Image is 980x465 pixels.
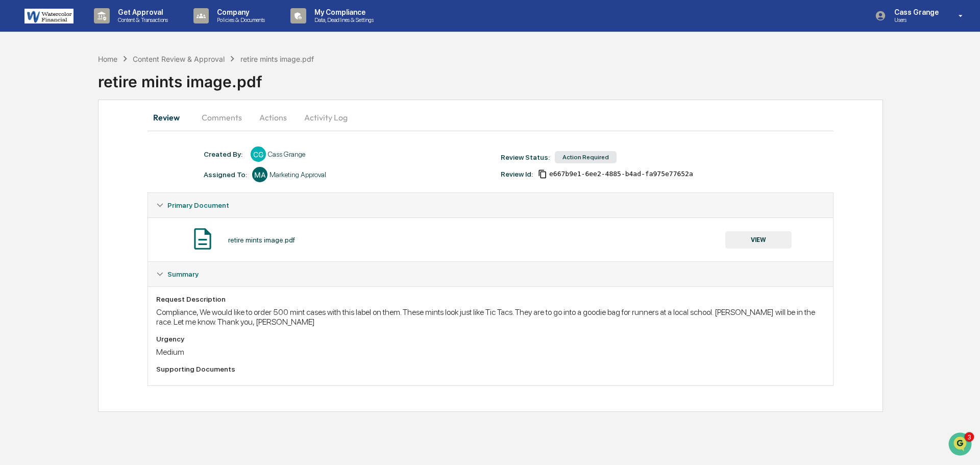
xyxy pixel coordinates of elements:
[10,157,27,173] img: Jack Rasmussen
[167,201,229,209] span: Primary Document
[204,170,247,179] div: Assigned To:
[501,170,533,178] div: Review Id:
[228,236,295,244] div: retire mints image.pdf
[204,150,246,158] div: Created By: ‎ ‎
[252,167,267,182] div: MA
[306,8,379,16] p: My Compliance
[947,431,975,459] iframe: Open customer support
[98,64,980,91] div: retire mints image.pdf
[6,205,70,223] a: 🖐️Preclearance
[501,153,550,161] div: Review Status:
[70,205,131,223] a: 🗄️Attestations
[10,78,29,96] img: 1746055101610-c473b297-6a78-478c-a979-82029cc54cd1
[110,16,173,23] p: Content & Transactions
[156,365,825,373] div: Supporting Documents
[10,113,68,121] div: Past conversations
[21,78,40,96] img: 8933085812038_c878075ebb4cc5468115_72.jpg
[20,228,64,238] span: Data Lookup
[98,55,117,63] div: Home
[148,105,834,130] div: secondary tabs example
[148,286,833,385] div: Summary
[251,146,266,162] div: CG
[85,139,88,147] span: •
[158,111,186,124] button: See all
[46,88,140,96] div: We're available if you need us!
[886,16,944,23] p: Users
[268,150,305,158] div: Cass Grange
[148,262,833,286] div: Summary
[10,129,27,145] img: Jack Rasmussen
[20,167,29,175] img: 1746055101610-c473b297-6a78-478c-a979-82029cc54cd1
[90,166,111,175] span: [DATE]
[133,55,225,63] div: Content Review & Approval
[240,55,314,63] div: retire mints image.pdf
[20,139,29,148] img: 1746055101610-c473b297-6a78-478c-a979-82029cc54cd1
[538,169,547,179] span: Copy Id
[555,151,617,163] div: Action Required
[156,295,825,303] div: Request Description
[725,231,792,249] button: VIEW
[6,224,68,242] a: 🔎Data Lookup
[156,307,825,327] div: Compliance, We would like to order 500 mint cases with this label on them. These mints look just ...
[32,166,83,175] span: [PERSON_NAME]
[209,8,270,16] p: Company
[190,226,215,252] img: Document Icon
[10,229,18,237] div: 🔎
[148,193,833,217] div: Primary Document
[20,209,66,219] span: Preclearance
[84,209,127,219] span: Attestations
[250,105,296,130] button: Actions
[193,105,250,130] button: Comments
[72,253,124,261] a: Powered byPylon
[269,170,326,179] div: Marketing Approval
[74,210,82,218] div: 🗄️
[549,170,693,178] span: e667b9e1-6ee2-4885-b4ad-fa975e77652a
[156,335,825,343] div: Urgency
[148,105,193,130] button: Review
[174,81,186,93] button: Start new chat
[306,16,379,23] p: Data, Deadlines & Settings
[102,253,124,261] span: Pylon
[24,9,73,23] img: logo
[167,270,199,278] span: Summary
[27,46,168,57] input: Clear
[10,21,186,38] p: How can we help?
[110,8,173,16] p: Get Approval
[296,105,356,130] button: Activity Log
[156,347,825,357] div: Medium
[85,166,88,175] span: •
[886,8,944,16] p: Cass Grange
[90,139,111,147] span: [DATE]
[10,210,18,218] div: 🖐️
[209,16,270,23] p: Policies & Documents
[148,217,833,261] div: Primary Document
[46,78,167,88] div: Start new chat
[32,139,83,147] span: [PERSON_NAME]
